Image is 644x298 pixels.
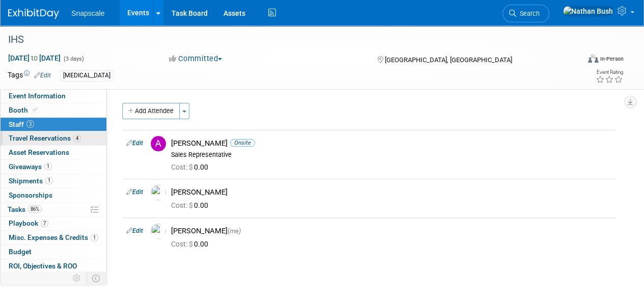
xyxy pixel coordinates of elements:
a: Asset Reservations [1,146,106,159]
div: [PERSON_NAME] [171,139,612,148]
div: [MEDICAL_DATA] [60,70,114,81]
span: [DATE] [DATE] [8,53,61,63]
i: Booth reservation complete [33,107,38,113]
span: Snapscale [71,9,104,17]
span: Event Information [9,92,66,100]
span: Tasks [8,205,42,213]
span: ROI, Objectives & ROO [9,262,77,270]
button: Committed [165,53,226,64]
span: Cost: $ [171,163,194,171]
a: Edit [126,140,143,147]
span: Booth [9,106,40,114]
span: Shipments [9,177,53,185]
a: ROI, Objectives & ROO [1,259,106,273]
a: Giveaways1 [1,160,106,174]
span: Staff [9,120,34,128]
span: Playbook [9,219,48,227]
span: 4 [73,134,81,142]
span: 86% [28,205,42,213]
div: Event Rating [596,70,623,75]
span: 1 [91,234,98,241]
span: 0.00 [171,163,212,171]
a: Event Information [1,89,106,103]
span: Search [516,10,540,17]
span: 1 [44,162,52,170]
a: Search [502,5,549,22]
a: Edit [126,227,143,234]
img: Format-Inperson.png [588,55,598,63]
span: (3 days) [63,56,84,62]
span: Travel Reservations [9,134,81,142]
span: 0.00 [171,201,212,209]
span: Budget [9,248,32,256]
span: to [30,54,39,62]
span: 0.00 [171,240,212,248]
span: Onsite [230,139,255,147]
td: Toggle Event Tabs [86,272,107,285]
a: Tasks86% [1,203,106,216]
span: Misc. Expenses & Credits [9,233,98,241]
div: Event Format [534,53,624,68]
a: Booth [1,103,106,117]
img: A.jpg [151,136,166,151]
td: Personalize Event Tab Strip [68,272,86,285]
span: [GEOGRAPHIC_DATA], [GEOGRAPHIC_DATA] [384,56,512,64]
span: 7 [41,220,48,227]
button: Add Attendee [122,103,180,119]
span: Asset Reservations [9,148,69,156]
div: [PERSON_NAME] [171,187,612,197]
span: Giveaways [9,162,52,171]
span: Cost: $ [171,240,194,248]
img: Nathan Bush [563,6,613,17]
span: Cost: $ [171,201,194,209]
span: Sponsorships [9,191,52,199]
a: Edit [34,72,51,79]
span: 3 [26,120,34,128]
a: Playbook7 [1,216,106,230]
img: ExhibitDay [8,9,59,19]
a: Misc. Expenses & Credits1 [1,231,106,245]
div: Sales Representative [171,151,612,159]
div: IHS [5,31,571,49]
div: In-Person [600,55,624,63]
a: Staff3 [1,118,106,131]
div: [PERSON_NAME] [171,226,612,236]
a: Travel Reservations4 [1,131,106,145]
a: Budget [1,245,106,259]
span: 1 [45,177,53,184]
span: (me) [228,227,241,235]
a: Edit [126,188,143,196]
a: Shipments1 [1,174,106,188]
td: Tags [8,70,51,82]
a: Sponsorships [1,188,106,202]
